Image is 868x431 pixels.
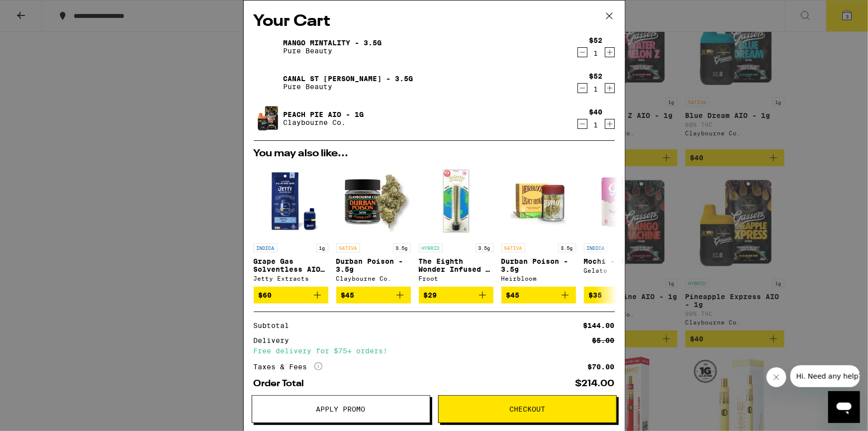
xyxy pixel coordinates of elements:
div: Subtotal [254,322,296,329]
p: 3.5g [393,243,411,252]
button: Decrement [578,119,587,129]
button: Add to bag [254,287,328,304]
div: $144.00 [583,322,615,329]
div: $5.00 [592,337,615,344]
img: Peach Pie AIO - 1g [254,105,282,132]
img: Mango Mintality - 3.5g [254,33,282,61]
p: INDICA [254,243,278,252]
img: Gelato - Mochi - 3.5g [584,164,659,238]
p: 3.5g [476,243,493,252]
img: Claybourne Co. - Durban Poison - 3.5g [336,164,411,238]
div: Order Total [254,379,311,388]
div: Taxes & Fees [254,362,322,371]
p: Claybourne Co. [284,118,364,126]
h2: Your Cart [254,10,615,33]
span: $45 [341,291,355,299]
a: Open page for Durban Poison - 3.5g from Heirbloom [501,164,576,287]
button: Decrement [578,47,587,57]
button: Increment [605,47,615,57]
span: Checkout [509,406,545,413]
div: 1 [589,85,603,93]
img: Heirbloom - Durban Poison - 3.5g [501,164,576,238]
div: Jetty Extracts [254,275,328,282]
div: Claybourne Co. [336,275,411,282]
p: INDICA [584,243,608,252]
a: Open page for Mochi - 3.5g from Gelato [584,164,659,287]
span: $45 [506,291,520,299]
p: SATIVA [501,243,525,252]
div: Gelato [584,267,659,274]
button: Add to bag [584,287,659,304]
span: Hi. Need any help? [6,7,72,15]
img: Froot - The Eighth Wonder Infused - 3.5g [419,164,493,238]
p: 3.5g [558,243,576,252]
p: Durban Poison - 3.5g [501,257,576,273]
p: Grape Gas Solventless AIO - 1g [254,257,328,273]
div: $214.00 [576,379,615,388]
button: Increment [605,119,615,129]
button: Add to bag [501,287,576,304]
img: Jetty Extracts - Grape Gas Solventless AIO - 1g [254,164,328,238]
h2: You may also like... [254,149,615,159]
p: Mochi - 3.5g [584,257,659,265]
iframe: Close message [767,367,786,387]
p: SATIVA [336,243,360,252]
p: Pure Beauty [284,83,413,91]
div: $52 [589,36,603,44]
button: Checkout [438,395,617,423]
div: Free delivery for $75+ orders! [254,347,615,354]
div: Froot [419,275,493,282]
a: Peach Pie AIO - 1g [284,110,364,118]
span: $35 [589,291,602,299]
p: Pure Beauty [284,47,382,55]
iframe: Message from company [790,365,860,387]
span: Apply Promo [316,406,366,413]
button: Increment [605,83,615,93]
span: $60 [259,291,272,299]
a: Mango Mintality - 3.5g [284,39,382,47]
a: Open page for Durban Poison - 3.5g from Claybourne Co. [336,164,411,287]
span: $29 [424,291,437,299]
img: Canal St Runtz - 3.5g [254,69,282,97]
a: Canal St [PERSON_NAME] - 3.5g [284,75,413,83]
a: Open page for The Eighth Wonder Infused - 3.5g from Froot [419,164,493,287]
button: Add to bag [336,287,411,304]
button: Apply Promo [252,395,430,423]
p: HYBRID [419,243,443,252]
p: The Eighth Wonder Infused - 3.5g [419,257,493,273]
div: $40 [589,108,603,116]
p: Durban Poison - 3.5g [336,257,411,273]
div: $52 [589,72,603,80]
iframe: Button to launch messaging window [828,391,860,423]
div: Heirbloom [501,275,576,282]
div: $70.00 [588,363,615,370]
p: 1g [316,243,328,252]
button: Add to bag [419,287,493,304]
div: 1 [589,121,603,129]
a: Open page for Grape Gas Solventless AIO - 1g from Jetty Extracts [254,164,328,287]
div: Delivery [254,337,296,344]
button: Decrement [578,83,587,93]
div: 1 [589,49,603,57]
